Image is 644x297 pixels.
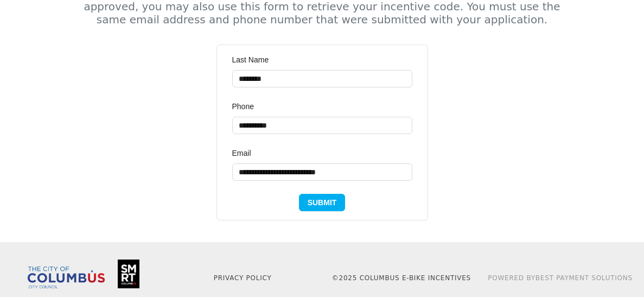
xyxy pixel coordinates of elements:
label: Phone [232,100,262,112]
a: Powered ByBest Payment Solutions [488,274,633,282]
button: Submit [299,194,346,211]
input: Phone [232,117,412,134]
label: Last Name [232,54,277,66]
p: © 2025 Columbus E-Bike Incentives [328,273,474,283]
span: Submit [308,197,337,208]
img: Smart Columbus [118,260,139,288]
img: Columbus City Council [28,267,105,288]
a: Privacy Policy [214,274,272,282]
input: Email [232,163,412,181]
label: Email [232,147,259,159]
input: Last Name [232,70,412,87]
